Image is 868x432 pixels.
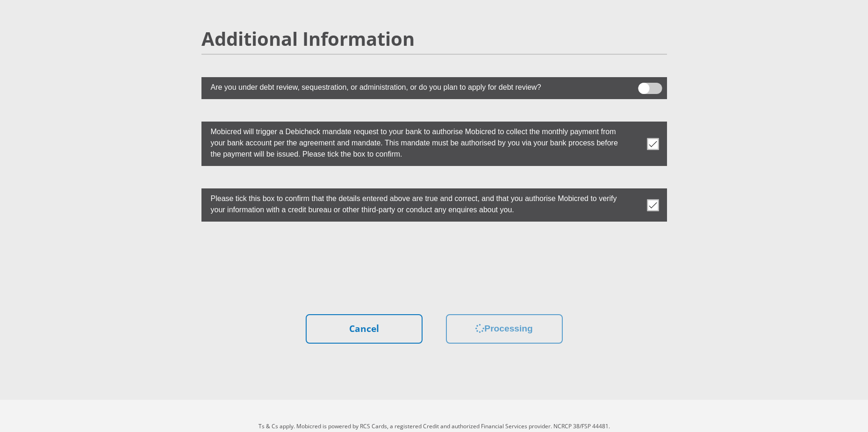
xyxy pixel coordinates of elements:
[201,188,620,218] label: Please tick this box to confirm that the details entered above are true and correct, and that you...
[306,314,423,344] a: Cancel
[201,28,667,50] h2: Additional Information
[363,244,505,281] iframe: reCAPTCHA
[201,122,620,162] label: Mobicred will trigger a Debicheck mandate request to your bank to authorise Mobicred to collect t...
[201,77,620,95] label: Are you under debt review, sequestration, or administration, or do you plan to apply for debt rev...
[175,422,694,431] p: Ts & Cs apply. Mobicred is powered by RCS Cards, a registered Credit and authorized Financial Ser...
[446,314,563,344] button: Processing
